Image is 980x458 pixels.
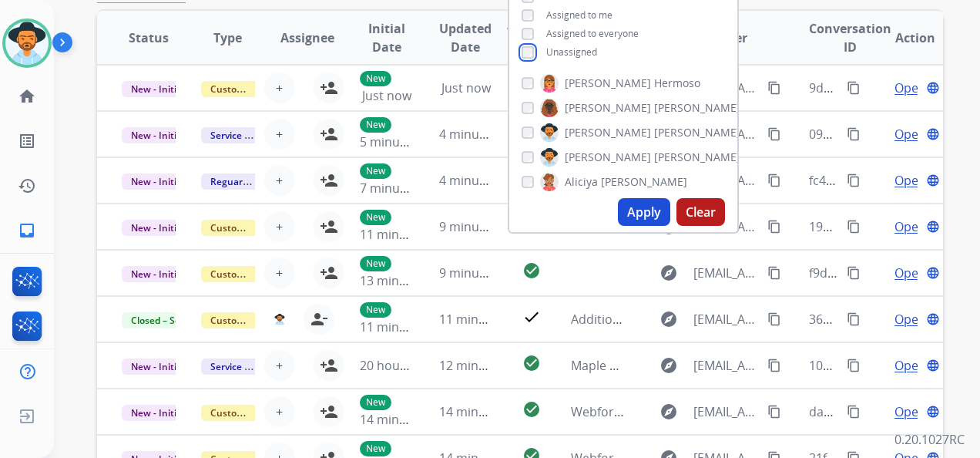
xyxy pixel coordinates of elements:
[320,356,338,375] mat-icon: person_add
[18,221,36,240] mat-icon: inbox
[360,210,391,225] p: New
[122,312,207,328] span: Closed – Solved
[767,81,781,95] mat-icon: content_copy
[439,218,522,235] span: 9 minutes ago
[122,359,193,375] span: New - Initial
[360,411,449,428] span: 14 minutes ago
[360,19,414,56] span: Initial Date
[360,226,449,243] span: 11 minutes ago
[276,356,283,375] span: +
[201,81,301,97] span: Customer Support
[122,220,193,236] span: New - Initial
[926,312,940,326] mat-icon: language
[601,174,687,190] span: [PERSON_NAME]
[847,220,861,234] mat-icon: content_copy
[360,441,391,456] p: New
[926,81,940,95] mat-icon: language
[360,357,436,374] span: 20 hours ago
[894,79,926,97] span: Open
[693,310,759,328] span: [EMAIL_ADDRESS][DOMAIN_NAME]
[360,256,391,271] p: New
[280,29,334,47] span: Assignee
[122,127,193,143] span: New - Initial
[926,173,940,187] mat-icon: language
[565,150,651,165] span: [PERSON_NAME]
[320,79,338,97] mat-icon: person_add
[274,314,285,325] img: agent-avatar
[847,173,861,187] mat-icon: content_copy
[894,402,926,421] span: Open
[18,132,36,150] mat-icon: list_alt
[439,19,492,56] span: Updated Date
[926,127,940,141] mat-icon: language
[360,133,442,150] span: 5 minutes ago
[926,220,940,234] mat-icon: language
[894,356,926,375] span: Open
[654,76,700,91] span: Hermoso
[546,45,597,59] span: Unassigned
[847,266,861,280] mat-icon: content_copy
[439,172,522,189] span: 4 minutes ago
[693,264,759,282] span: [EMAIL_ADDRESS][DOMAIN_NAME]
[276,217,283,236] span: +
[439,126,522,143] span: 4 minutes ago
[894,430,965,449] p: 0.20.1027RC
[522,308,541,326] mat-icon: check
[276,79,283,97] span: +
[676,198,725,226] button: Clear
[201,173,271,190] span: Reguard CS
[360,272,449,289] span: 13 minutes ago
[18,177,36,195] mat-icon: history
[767,266,781,280] mat-icon: content_copy
[201,127,289,143] span: Service Support
[360,117,391,133] p: New
[320,171,338,190] mat-icon: person_add
[847,312,861,326] mat-icon: content_copy
[264,258,295,288] button: +
[201,220,301,236] span: Customer Support
[504,19,522,38] mat-icon: arrow_downward
[847,359,861,372] mat-icon: content_copy
[5,22,49,65] img: avatar
[809,19,891,56] span: Conversation ID
[847,127,861,141] mat-icon: content_copy
[767,312,781,326] mat-icon: content_copy
[201,312,301,328] span: Customer Support
[894,310,926,328] span: Open
[276,402,283,421] span: +
[439,264,522,281] span: 9 minutes ago
[18,87,36,106] mat-icon: home
[320,402,338,421] mat-icon: person_add
[362,87,411,104] span: Just now
[847,81,861,95] mat-icon: content_copy
[439,357,529,374] span: 12 minutes ago
[439,403,529,420] span: 14 minutes ago
[693,402,759,421] span: [EMAIL_ADDRESS][DOMAIN_NAME]
[571,403,920,420] span: Webform from [EMAIL_ADDRESS][DOMAIN_NAME] on [DATE]
[926,266,940,280] mat-icon: language
[767,359,781,372] mat-icon: content_copy
[565,174,598,190] span: Aliciya
[693,356,759,375] span: [EMAIL_ADDRESS][DOMAIN_NAME]
[864,11,943,65] th: Action
[926,359,940,372] mat-icon: language
[571,357,841,374] span: Maple Bourbon Smoked Salmon Recipe Inside!
[360,180,442,197] span: 7 minutes ago
[310,310,328,328] mat-icon: person_remove
[522,354,541,372] mat-icon: check_circle
[122,81,193,97] span: New - Initial
[264,350,295,381] button: +
[654,125,740,140] span: [PERSON_NAME]
[264,396,295,427] button: +
[654,150,740,165] span: [PERSON_NAME]
[565,100,651,116] span: [PERSON_NAME]
[320,217,338,236] mat-icon: person_add
[360,395,391,410] p: New
[894,264,926,282] span: Open
[546,8,612,22] span: Assigned to me
[659,264,678,282] mat-icon: explore
[360,302,391,318] p: New
[320,264,338,282] mat-icon: person_add
[767,405,781,419] mat-icon: content_copy
[654,100,740,116] span: [PERSON_NAME]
